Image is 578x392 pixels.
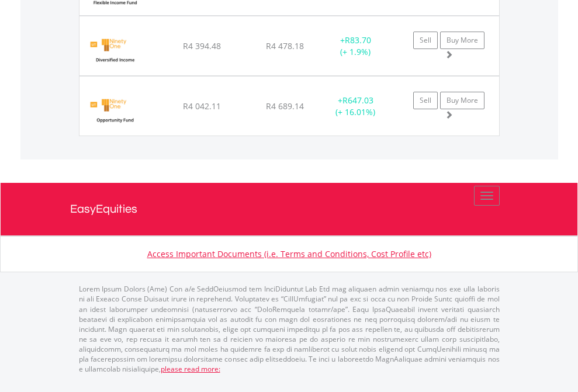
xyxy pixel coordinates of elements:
[183,100,221,112] span: R4 042.11
[70,183,508,235] a: EasyEquities
[161,364,220,374] a: please read more:
[85,91,144,133] img: UT.ZA.OPPE.png
[413,32,438,49] a: Sell
[440,92,484,109] a: Buy More
[413,92,438,109] a: Sell
[79,284,500,374] p: Lorem Ipsum Dolors (Ame) Con a/e SeddOeiusmod tem InciDiduntut Lab Etd mag aliquaen admin veniamq...
[440,32,484,49] a: Buy More
[342,95,373,106] span: R647.03
[319,95,392,118] div: + (+ 16.01%)
[85,31,144,72] img: UT.ZA.IDICH.png
[319,34,392,58] div: + (+ 1.9%)
[266,100,304,112] span: R4 689.14
[345,34,371,46] span: R83.70
[266,40,304,51] span: R4 478.18
[147,248,431,259] a: Access Important Documents (i.e. Terms and Conditions, Cost Profile etc)
[183,40,221,51] span: R4 394.48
